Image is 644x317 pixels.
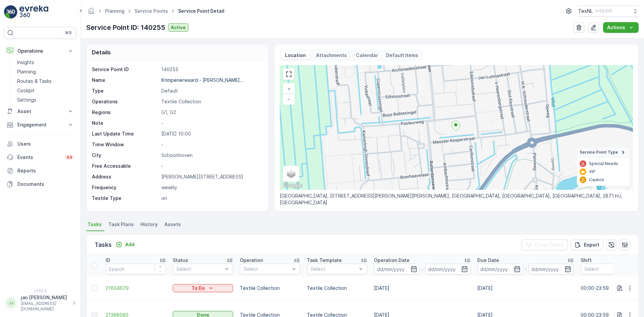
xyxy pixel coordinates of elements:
[4,289,76,293] span: v 1.50.2
[105,8,124,14] a: Planning
[92,195,159,202] p: Textile Type
[589,161,618,166] p: Special Needs
[161,141,261,148] p: -
[474,276,577,300] td: [DATE]
[161,130,261,137] p: [DATE] 10:00
[192,285,205,292] p: To Do
[371,276,474,300] td: [DATE]
[106,285,166,292] a: 21604679
[141,221,158,228] span: History
[161,173,261,180] p: [PERSON_NAME][STREET_ADDRESS]
[284,166,299,181] a: Layers
[603,22,639,33] button: Actions
[88,221,102,228] span: Tasks
[164,221,181,228] span: Assets
[173,284,233,292] button: To Do
[161,163,261,169] p: -
[161,66,261,73] p: 140255
[17,141,74,147] p: Users
[17,59,34,66] p: Insights
[161,98,261,105] p: Textile Collection
[92,98,159,105] p: Operations
[176,266,223,272] p: Select
[356,52,378,59] p: Calendar
[92,77,159,84] p: Name
[17,97,36,103] p: Settings
[307,285,367,292] p: Textile Collection
[161,184,261,191] p: weekly
[4,137,76,151] a: Users
[92,120,159,126] p: Note
[284,69,294,79] a: View Fullscreen
[284,52,307,59] p: Location
[584,242,599,248] p: Export
[284,94,294,104] a: Zoom Out
[311,266,357,272] p: Select
[4,118,76,131] button: Engagement
[88,10,95,15] a: Homepage
[17,87,35,94] p: Cockpit
[528,264,574,274] input: dd/mm/yyyy
[92,130,159,137] p: Last Update Time
[581,257,592,264] p: Shift
[108,221,134,228] span: Task Plans
[113,241,137,249] button: Add
[281,181,304,190] img: Google
[578,5,639,17] button: TexNL(+02:00)
[106,257,110,264] p: ID
[161,77,244,83] p: Krimpenerwaard - [PERSON_NAME]...
[4,105,76,118] button: Asset
[577,147,630,158] summary: Service Point Type
[168,23,189,32] button: Active
[581,285,641,292] p: 00:00-23:59
[17,167,74,174] p: Reports
[66,155,72,160] p: 44
[307,257,342,264] p: Task Template
[17,181,74,188] p: Documents
[589,169,595,174] p: VIP
[17,108,63,115] p: Asset
[421,265,424,273] p: -
[287,96,290,102] span: −
[315,52,348,59] p: Attachments
[21,301,69,312] p: [EMAIL_ADDRESS][DOMAIN_NAME]
[584,266,631,272] p: Select
[4,177,76,191] a: Documents
[92,66,159,73] p: Service Point ID
[92,109,159,116] p: Regions
[578,8,593,14] p: TexNL
[21,294,69,301] p: jan.[PERSON_NAME]
[244,266,290,272] p: Select
[477,264,523,274] input: dd/mm/yyyy
[14,76,76,86] a: Routes & Tasks
[125,241,135,248] p: Add
[14,86,76,95] a: Cockpit
[17,68,36,75] p: Planning
[95,240,112,250] p: Tasks
[374,257,410,264] p: Operation Date
[92,173,159,180] p: Address
[171,24,186,31] p: Active
[92,285,97,291] div: Toggle Row Selected
[161,88,261,94] p: Default
[92,152,159,159] p: City
[14,95,76,105] a: Settings
[525,265,527,273] p: -
[521,240,568,250] button: Clear Filters
[177,8,226,14] span: Service Point Detail
[86,22,165,33] p: Service Point ID: 140255
[14,58,76,67] a: Insights
[4,44,76,58] button: Operations
[240,285,300,292] p: Textile Collection
[92,163,159,169] p: Free Accessable
[14,67,76,76] a: Planning
[425,264,471,274] input: dd/mm/yyyy
[386,52,418,59] p: Default Items
[280,193,633,206] p: [GEOGRAPHIC_DATA], [STREET_ADDRESS][PERSON_NAME][PERSON_NAME], [GEOGRAPHIC_DATA], [GEOGRAPHIC_DAT...
[240,257,263,264] p: Operation
[535,242,564,248] p: Clear Filters
[607,24,625,31] p: Actions
[571,240,603,250] button: Export
[4,164,76,177] a: Reports
[477,257,499,264] p: Due Date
